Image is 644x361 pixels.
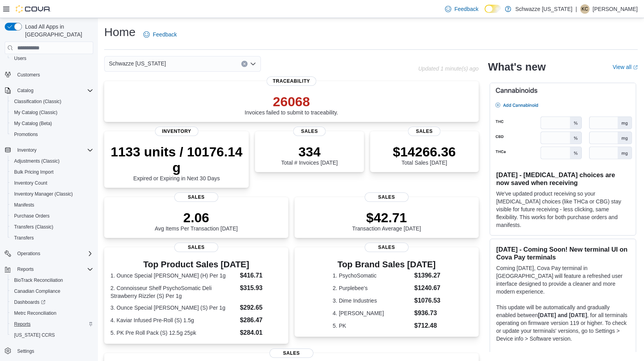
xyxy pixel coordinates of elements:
h2: What's new [488,61,546,73]
a: BioTrack Reconciliation [11,276,66,285]
span: Transfers [14,235,34,241]
a: Feedback [442,1,481,17]
span: Inventory [155,127,198,136]
button: My Catalog (Classic) [8,107,96,118]
p: Updated 1 minute(s) ago [418,65,479,72]
a: Inventory Manager (Classic) [11,189,76,199]
dt: 4. Kaviar Infused Pre-Roll (S) 1.5g [110,316,237,324]
a: Inventory Count [11,178,51,188]
dt: 3. Ounce Special [PERSON_NAME] (S) Per 1g [110,304,237,312]
a: Classification (Classic) [11,97,65,106]
span: Reports [17,266,34,272]
span: Promotions [11,130,93,139]
a: Manifests [11,200,37,210]
span: Inventory Manager (Classic) [14,191,73,197]
div: Expired or Expiring in Next 30 Days [110,144,242,181]
h3: [DATE] - Coming Soon! New terminal UI on Cova Pay terminals [496,245,630,261]
h3: Top Brand Sales [DATE] [333,260,440,269]
button: Open list of options [250,61,256,67]
span: Customers [14,69,93,79]
dd: $286.47 [240,316,282,325]
span: BioTrack Reconciliation [14,277,63,283]
dt: 3. Dime Industries [333,297,411,305]
span: Load All Apps in [GEOGRAPHIC_DATA] [22,23,93,38]
span: Inventory [14,145,93,155]
button: Manifests [8,200,96,210]
span: Dashboards [14,299,45,305]
button: Canadian Compliance [8,286,96,297]
span: Transfers (Classic) [14,224,53,230]
a: Users [11,54,29,63]
p: 26068 [245,94,338,109]
dd: $292.65 [240,303,282,312]
h3: Top Product Sales [DATE] [110,260,282,269]
span: Inventory Manager (Classic) [11,189,93,199]
span: Canadian Compliance [14,288,60,294]
div: Total Sales [DATE] [393,144,456,166]
span: Manifests [14,202,34,208]
span: Operations [17,250,40,257]
a: Customers [14,70,43,80]
p: Coming [DATE], Cova Pay terminal in [GEOGRAPHIC_DATA] will feature a refreshed user interface des... [496,264,630,296]
dd: $315.93 [240,283,282,293]
span: Bulk Pricing Import [11,167,93,177]
button: BioTrack Reconciliation [8,275,96,286]
dd: $712.48 [414,321,441,330]
button: Operations [2,248,96,259]
span: Transfers [11,233,93,243]
button: Bulk Pricing Import [8,167,96,178]
dt: 4. [PERSON_NAME] [333,309,411,317]
dt: 5. PK Pre Roll Pack (S) 12.5g 25pk [110,329,237,337]
a: Promotions [11,130,41,139]
p: [PERSON_NAME] [593,4,638,14]
span: Bulk Pricing Import [14,169,54,175]
button: Reports [14,265,37,274]
button: [US_STATE] CCRS [8,330,96,341]
span: Reports [14,265,93,274]
span: Settings [17,348,34,354]
span: Operations [14,249,93,258]
span: Sales [365,192,409,202]
span: Transfers (Classic) [11,222,93,232]
span: Inventory Count [11,178,93,188]
button: Customers [2,69,96,80]
input: Dark Mode [485,5,501,13]
a: Adjustments (Classic) [11,156,63,166]
span: Traceability [266,76,316,86]
button: Purchase Orders [8,210,96,221]
button: Catalog [14,86,36,95]
span: My Catalog (Beta) [11,119,93,128]
button: Inventory Count [8,178,96,189]
p: 2.06 [155,210,238,225]
span: Users [11,54,93,63]
span: Purchase Orders [14,213,50,219]
a: Bulk Pricing Import [11,167,57,177]
button: Adjustments (Classic) [8,156,96,167]
span: Sales [270,348,313,358]
span: Adjustments (Classic) [11,156,93,166]
strong: [DATE] and [DATE] [538,312,587,318]
span: Classification (Classic) [11,97,93,106]
button: Transfers [8,232,96,243]
p: $14266.36 [393,144,456,160]
span: Settings [14,346,93,356]
p: $42.71 [352,210,421,225]
button: Transfers (Classic) [8,221,96,232]
span: Dashboards [11,298,93,307]
a: Dashboards [11,298,49,307]
dd: $1076.53 [414,296,441,305]
span: [US_STATE] CCRS [14,332,55,338]
div: Total # Invoices [DATE] [281,144,338,166]
button: Clear input [241,61,248,67]
p: 1133 units / 10176.14 g [110,144,242,175]
span: Canadian Compliance [11,287,93,296]
dd: $936.73 [414,308,441,318]
button: Metrc Reconciliation [8,308,96,319]
span: Sales [174,192,218,202]
button: Inventory [14,145,40,155]
span: Metrc Reconciliation [14,310,56,316]
span: Classification (Classic) [14,98,62,105]
dd: $416.71 [240,271,282,280]
span: Reports [11,319,93,329]
span: My Catalog (Classic) [11,108,93,117]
